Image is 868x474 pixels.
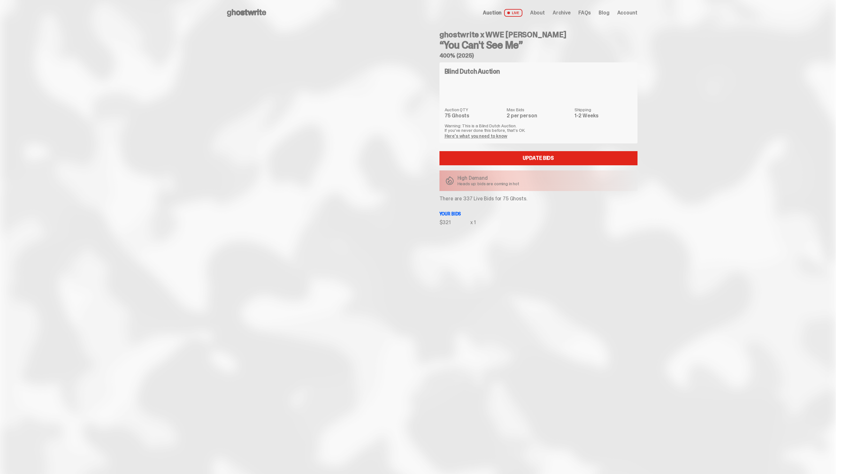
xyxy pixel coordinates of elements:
[507,113,570,118] dd: 2 per person
[483,9,522,17] a: Auction LIVE
[483,10,502,15] span: Auction
[470,220,476,225] div: x 1
[439,196,637,201] p: There are 337 Live Bids for 75 Ghosts.
[553,10,571,15] a: Archive
[439,220,470,225] div: $321
[617,10,637,15] a: Account
[445,68,500,75] h4: Blind Dutch Auction
[599,10,609,15] a: Blog
[574,113,632,118] dd: 1-2 Weeks
[574,107,632,112] dt: Shipping
[439,40,637,50] h3: “You Can't See Me”
[530,10,545,15] a: About
[578,10,591,15] a: FAQs
[504,9,522,17] span: LIVE
[457,176,520,181] p: High Demand
[439,53,637,59] h5: 400% (2025)
[445,133,507,139] a: Here's what you need to know
[439,31,637,39] h4: ghostwrite x WWE [PERSON_NAME]
[445,123,632,132] p: Warning: This is a Blind Dutch Auction. If you’ve never done this before, that’s OK.
[439,151,637,165] a: Update Bids
[445,107,503,112] dt: Auction QTY
[445,113,503,118] dd: 75 Ghosts
[507,107,570,112] dt: Max Bids
[439,212,637,216] p: Your bids
[457,181,520,186] p: Heads up: bids are coming in hot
